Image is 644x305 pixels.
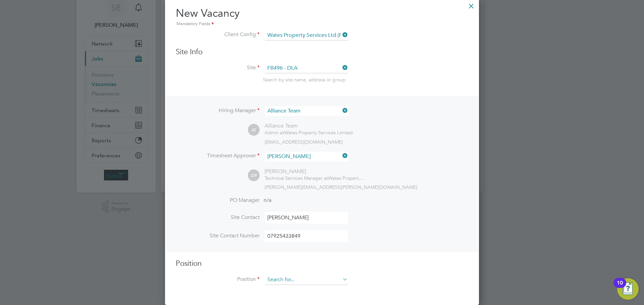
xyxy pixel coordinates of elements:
[176,20,468,28] div: Mandatory Fields
[617,283,623,292] div: 10
[265,275,348,285] input: Search for...
[265,152,348,161] input: Search for...
[176,197,260,204] label: PO Manager
[265,184,417,190] span: [PERSON_NAME][EMAIL_ADDRESS][PERSON_NAME][DOMAIN_NAME]
[176,276,260,283] label: Position
[265,30,348,41] input: Search for...
[265,130,284,136] span: Admin at
[248,170,260,181] span: DP
[264,197,271,204] span: n/a
[265,139,343,145] span: [EMAIL_ADDRESS][DOMAIN_NAME]
[265,123,353,130] div: Alliance Team
[176,152,260,159] label: Timesheet Approver
[265,63,348,73] input: Search for...
[176,6,468,28] h2: New Vacancy
[176,214,260,221] label: Site Contact
[265,175,328,181] span: Technical Services Manager at
[176,31,260,38] label: Client Config
[248,124,260,136] span: AT
[176,232,260,239] label: Site Contact Number
[265,175,365,181] div: Wates Property Services Limited
[265,168,365,175] div: [PERSON_NAME]
[176,107,260,114] label: Hiring Manager
[617,278,639,300] button: Open Resource Center, 10 new notifications
[263,77,345,83] span: Search by site name, address or group
[176,47,468,57] h3: Site Info
[265,106,348,116] input: Search for...
[176,64,260,71] label: Site
[176,259,468,269] h3: Position
[265,130,353,136] div: Wates Property Services Limited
